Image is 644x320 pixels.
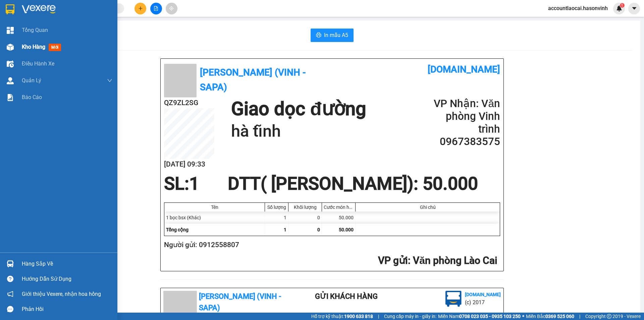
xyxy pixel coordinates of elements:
[200,67,306,93] b: [PERSON_NAME] (Vinh - Sapa)
[169,6,174,11] span: aim
[322,212,356,224] div: 50.000
[6,4,14,14] img: logo-vxr
[49,44,61,51] span: mới
[324,31,348,39] span: In mẫu A5
[107,78,112,83] span: down
[316,32,321,39] span: printer
[628,3,640,14] button: caret-down
[166,204,263,210] div: Tên
[438,313,521,320] span: Miền Nam
[189,173,199,194] span: 1
[607,314,611,319] span: copyright
[231,97,366,121] h1: Giao dọc đường
[384,313,436,320] span: Cung cấp máy in - giấy in:
[339,227,354,232] span: 50.000
[288,212,322,224] div: 0
[7,306,13,312] span: message
[164,254,497,268] h2: : Văn phòng Lào Cai
[545,314,574,319] strong: 0369 525 060
[22,26,48,34] span: Tổng Quan
[138,6,143,11] span: plus
[267,204,286,210] div: Số lượng
[164,173,189,194] span: SL:
[22,259,112,269] div: Hàng sắp về
[164,97,214,108] h2: QZ9ZL2SG
[631,5,637,11] span: caret-down
[7,44,14,51] img: warehouse-icon
[22,59,54,68] span: Điều hành xe
[22,44,45,50] span: Kho hàng
[7,77,14,84] img: warehouse-icon
[357,204,498,210] div: Ghi chú
[22,93,42,101] span: Báo cáo
[284,227,286,232] span: 1
[459,314,521,319] strong: 0708 023 035 - 0935 103 250
[317,227,320,232] span: 0
[7,276,13,282] span: question-circle
[265,212,288,224] div: 1
[465,298,501,307] li: (c) 2017
[344,314,373,319] strong: 1900 633 818
[616,5,622,11] img: icon-new-feature
[228,173,478,194] span: DTT( [PERSON_NAME]) : 50.000
[420,123,500,136] h2: trình
[150,3,162,14] button: file-add
[166,3,177,14] button: aim
[164,239,497,250] h2: Người gửi: 0912558807
[7,291,13,297] span: notification
[420,97,500,123] h2: VP Nhận: Văn phòng Vinh
[311,29,354,42] button: printerIn mẫu A5
[7,27,14,34] img: dashboard-icon
[154,6,158,11] span: file-add
[445,291,462,307] img: logo.jpg
[311,313,373,320] span: Hỗ trợ kỹ thuật:
[231,121,366,142] h1: hà tĩnh
[22,304,112,314] div: Phản hồi
[164,212,265,224] div: 1 bọc bsx (Khác)
[315,292,378,301] b: Gửi khách hàng
[22,274,112,284] div: Hướng dẫn sử dụng
[166,227,189,232] span: Tổng cộng
[378,313,379,320] span: |
[526,313,574,320] span: Miền Bắc
[7,260,14,267] img: warehouse-icon
[428,64,500,75] b: [DOMAIN_NAME]
[199,292,281,312] b: [PERSON_NAME] (Vinh - Sapa)
[7,94,14,101] img: solution-icon
[324,204,354,210] div: Cước món hàng
[420,135,500,148] h2: 0967383575
[543,4,613,12] span: accountlaocai.hasonvinh
[290,204,320,210] div: Khối lượng
[522,315,524,318] span: ⚪️
[164,159,214,170] h2: [DATE] 09:33
[135,3,146,14] button: plus
[621,3,623,8] span: 1
[465,292,501,297] b: [DOMAIN_NAME]
[7,60,14,67] img: warehouse-icon
[22,76,41,85] span: Quản Lý
[579,313,580,320] span: |
[22,290,101,298] span: Giới thiệu Vexere, nhận hoa hồng
[378,255,408,266] span: VP gửi
[620,3,625,8] sup: 1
